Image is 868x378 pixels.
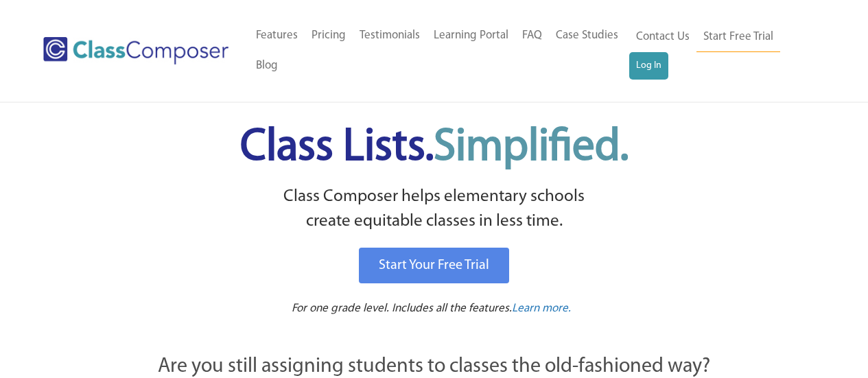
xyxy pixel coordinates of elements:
[359,248,509,283] a: Start Your Free Trial
[292,303,512,314] span: For one grade level. Includes all the features.
[353,21,427,51] a: Testimonials
[249,21,305,51] a: Features
[629,52,668,80] a: Log In
[696,22,780,53] a: Start Free Trial
[82,185,786,235] p: Class Composer helps elementary schools create equitable classes in less time.
[249,21,629,81] nav: Header Menu
[379,259,489,272] span: Start Your Free Trial
[629,22,696,52] a: Contact Us
[512,300,571,318] a: Learn more.
[427,21,515,51] a: Learning Portal
[515,21,549,51] a: FAQ
[434,126,629,170] span: Simplified.
[305,21,353,51] a: Pricing
[629,22,814,80] nav: Header Menu
[43,37,228,64] img: Class Composer
[240,126,629,170] span: Class Lists.
[512,303,571,314] span: Learn more.
[249,51,285,81] a: Blog
[549,21,625,51] a: Case Studies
